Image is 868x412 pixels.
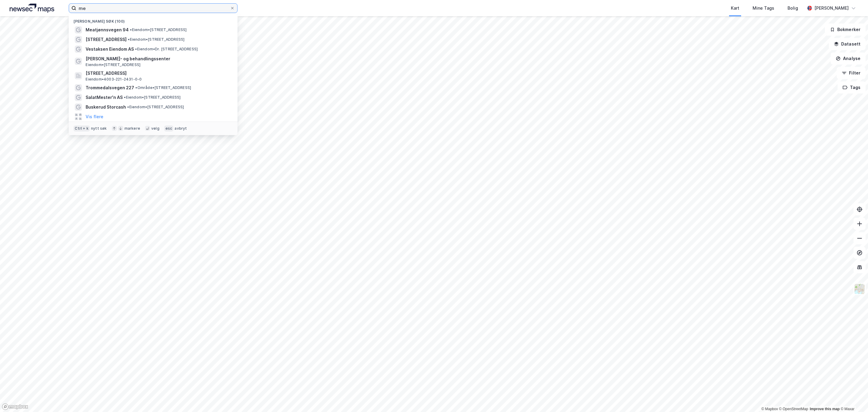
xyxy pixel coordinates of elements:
div: Mine Tags [753,5,774,12]
span: Eiendom • [STREET_ADDRESS] [127,105,184,109]
a: OpenStreetMap [779,407,808,411]
div: Bolig [788,5,798,12]
span: Område • [STREET_ADDRESS] [135,85,191,90]
div: Kart [731,5,739,12]
button: Analyse [831,52,866,65]
span: SalatMester'n AS [86,94,123,101]
span: Trommedalsvegen 227 [86,84,134,91]
button: Filter [837,67,866,79]
div: nytt søk [91,126,107,131]
div: markere [124,126,140,131]
img: Z [854,283,865,295]
span: • [135,85,137,90]
button: Vis flere [86,113,103,120]
span: Eiendom • [STREET_ADDRESS] [124,95,181,100]
span: Eiendom • [STREET_ADDRESS] [130,27,187,32]
input: Søk på adresse, matrikkel, gårdeiere, leietakere eller personer [76,4,230,13]
span: Meatjønnsvegen 94 [86,26,129,33]
span: Eiendom • 4003-221-2431-0-0 [86,77,142,82]
div: [PERSON_NAME] søk (100) [69,14,237,25]
span: [STREET_ADDRESS] [86,36,127,43]
img: logo.a4113a55bc3d86da70a041830d287a7e.svg [10,4,54,13]
div: avbryt [175,126,187,131]
a: Improve this map [810,407,840,411]
button: Bokmerker [825,24,866,36]
span: • [124,95,126,100]
span: Eiendom • Dr. [STREET_ADDRESS] [135,47,198,52]
iframe: Chat Widget [838,383,868,412]
span: Buskerud Storcash [86,103,126,111]
button: Tags [838,81,866,93]
div: [PERSON_NAME] [814,5,849,12]
span: [STREET_ADDRESS] [86,70,230,77]
span: • [128,37,130,42]
div: esc [164,125,174,132]
span: [PERSON_NAME]- og behandlingssenter [86,55,230,62]
span: Vestaksen Eiendom AS [86,46,134,53]
div: velg [151,126,159,131]
span: Eiendom • [STREET_ADDRESS] [86,62,140,67]
div: Ctrl + k [74,125,90,132]
span: • [127,105,129,109]
a: Mapbox homepage [2,403,28,410]
button: Datasett [829,38,866,50]
a: Mapbox [761,407,778,411]
span: • [130,27,132,32]
span: • [135,47,137,51]
span: Eiendom • [STREET_ADDRESS] [128,37,184,42]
